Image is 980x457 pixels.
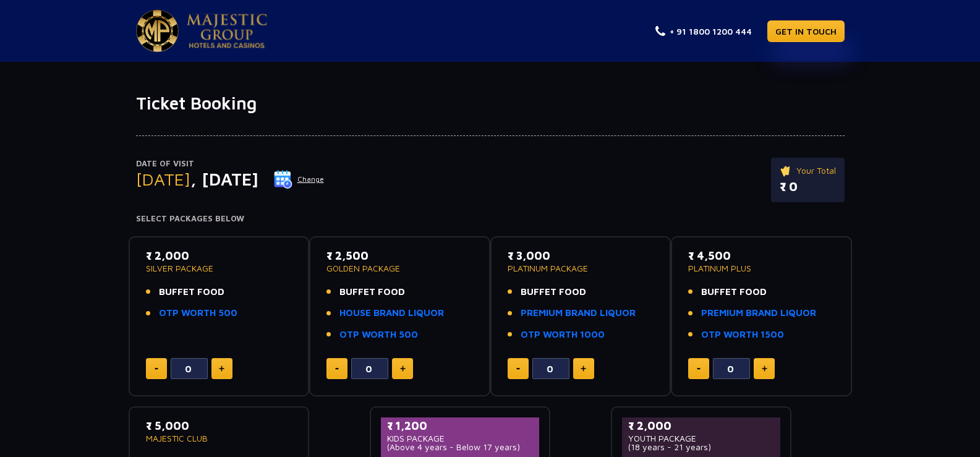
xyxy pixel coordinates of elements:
[339,285,405,299] span: BUFFET FOOD
[190,169,258,189] span: , [DATE]
[136,214,845,224] h4: Select Packages Below
[146,247,292,264] p: ₹ 2,000
[628,434,775,443] p: YOUTH PACKAGE
[136,93,845,114] h1: Ticket Booking
[136,158,325,170] p: Date of Visit
[780,164,793,177] img: ticket
[146,417,292,434] p: ₹ 5,000
[655,25,752,38] a: + 91 1800 1200 444
[762,365,767,372] img: plus
[326,247,473,264] p: ₹ 2,500
[339,328,418,342] a: OTP WORTH 500
[701,328,784,342] a: OTP WORTH 1500
[146,264,292,273] p: SILVER PACKAGE
[521,306,636,320] a: PREMIUM BRAND LIQUOR
[219,365,224,372] img: plus
[400,365,406,372] img: plus
[521,328,605,342] a: OTP WORTH 1000
[701,306,816,320] a: PREMIUM BRAND LIQUOR
[136,169,190,189] span: [DATE]
[780,164,836,177] p: Your Total
[688,247,835,264] p: ₹ 4,500
[516,368,520,370] img: minus
[387,443,534,451] p: (Above 4 years - Below 17 years)
[508,264,654,273] p: PLATINUM PACKAGE
[339,306,444,320] a: HOUSE BRAND LIQUOR
[159,306,237,320] a: OTP WORTH 500
[136,10,179,52] img: Majestic Pride
[508,247,654,264] p: ₹ 3,000
[146,434,292,443] p: MAJESTIC CLUB
[326,264,473,273] p: GOLDEN PACKAGE
[688,264,835,273] p: PLATINUM PLUS
[780,177,836,196] p: ₹ 0
[387,417,534,434] p: ₹ 1,200
[697,368,701,370] img: minus
[273,169,325,189] button: Change
[521,285,586,299] span: BUFFET FOOD
[187,14,267,48] img: Majestic Pride
[155,368,158,370] img: minus
[628,443,775,451] p: (18 years - 21 years)
[335,368,339,370] img: minus
[581,365,586,372] img: plus
[387,434,534,443] p: KIDS PACKAGE
[159,285,224,299] span: BUFFET FOOD
[628,417,775,434] p: ₹ 2,000
[767,20,845,42] a: GET IN TOUCH
[701,285,767,299] span: BUFFET FOOD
